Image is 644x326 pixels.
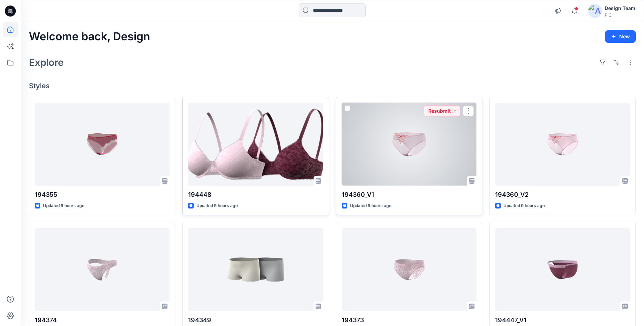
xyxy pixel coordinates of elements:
h2: Welcome back, Design [29,30,150,43]
a: 194349 [188,228,323,311]
p: 194374 [35,315,170,325]
img: avatar [588,4,602,18]
h2: Explore [29,57,64,68]
p: 194373 [342,315,477,325]
p: Updated 9 hours ago [196,202,238,210]
a: 194447_V1 [495,228,630,311]
a: 194374 [35,228,170,311]
button: New [605,30,636,43]
p: 194349 [188,315,323,325]
a: 194448 [188,103,323,186]
p: 194360_V2 [495,190,630,200]
a: 194373 [342,228,477,311]
div: PIC [605,12,635,18]
h4: Styles [29,82,636,90]
a: 194360_V1 [342,103,477,186]
a: 194360_V2 [495,103,630,186]
p: 194447_V1 [495,315,630,325]
p: Updated 9 hours ago [350,202,391,210]
a: 194355 [35,103,170,186]
p: 194355 [35,190,170,200]
div: Design Team [605,4,635,12]
p: Updated 9 hours ago [43,202,84,210]
p: 194448 [188,190,323,200]
p: 194360_V1 [342,190,477,200]
p: Updated 9 hours ago [503,202,545,210]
